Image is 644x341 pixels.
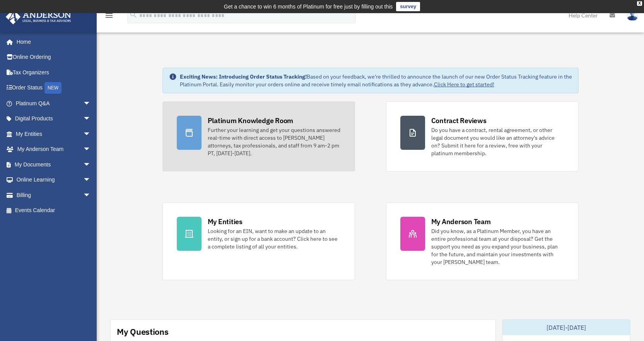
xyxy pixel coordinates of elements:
[5,96,102,111] a: Platinum Q&Aarrow_drop_down
[224,2,393,11] div: Get a chance to win 6 months of Platinum for free just by filling out this
[83,187,99,203] span: arrow_drop_down
[431,126,564,157] div: Do you have a contract, rental agreement, or other legal document you would like an attorney's ad...
[5,187,102,203] a: Billingarrow_drop_down
[83,172,99,188] span: arrow_drop_down
[162,101,355,171] a: Platinum Knowledge Room Further your learning and get your questions answered real-time with dire...
[431,227,564,266] div: Did you know, as a Platinum Member, you have an entire professional team at your disposal? Get th...
[83,96,99,111] span: arrow_drop_down
[5,157,102,172] a: My Documentsarrow_drop_down
[129,10,138,19] i: search
[208,116,294,125] div: Platinum Knowledge Room
[180,73,572,88] div: Based on your feedback, we're thrilled to announce the launch of our new Order Status Tracking fe...
[386,202,579,280] a: My Anderson Team Did you know, as a Platinum Member, you have an entire professional team at your...
[5,111,102,127] a: Digital Productsarrow_drop_down
[5,172,102,188] a: Online Learningarrow_drop_down
[431,116,487,125] div: Contract Reviews
[5,203,102,218] a: Events Calendar
[44,82,61,94] div: NEW
[208,126,341,157] div: Further your learning and get your questions answered real-time with direct access to [PERSON_NAM...
[117,326,169,338] div: My Questions
[104,14,114,20] a: menu
[83,142,99,158] span: arrow_drop_down
[5,50,102,65] a: Online Ordering
[5,142,102,157] a: My Anderson Teamarrow_drop_down
[434,81,494,88] a: Click Here to get started!
[5,80,102,96] a: Order StatusNEW
[5,126,102,142] a: My Entitiesarrow_drop_down
[3,9,73,24] img: Anderson Advisors Platinum Portal
[5,65,102,80] a: Tax Organizers
[83,157,99,173] span: arrow_drop_down
[180,73,307,80] strong: Exciting News: Introducing Order Status Tracking!
[83,111,99,127] span: arrow_drop_down
[637,1,642,6] div: close
[502,320,630,335] div: [DATE]-[DATE]
[627,10,638,21] img: User Pic
[83,126,99,142] span: arrow_drop_down
[431,217,491,226] div: My Anderson Team
[396,2,420,11] a: survey
[162,202,355,280] a: My Entities Looking for an EIN, want to make an update to an entity, or sign up for a bank accoun...
[386,101,579,171] a: Contract Reviews Do you have a contract, rental agreement, or other legal document you would like...
[208,227,341,250] div: Looking for an EIN, want to make an update to an entity, or sign up for a bank account? Click her...
[5,34,99,50] a: Home
[104,11,114,20] i: menu
[208,217,243,226] div: My Entities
